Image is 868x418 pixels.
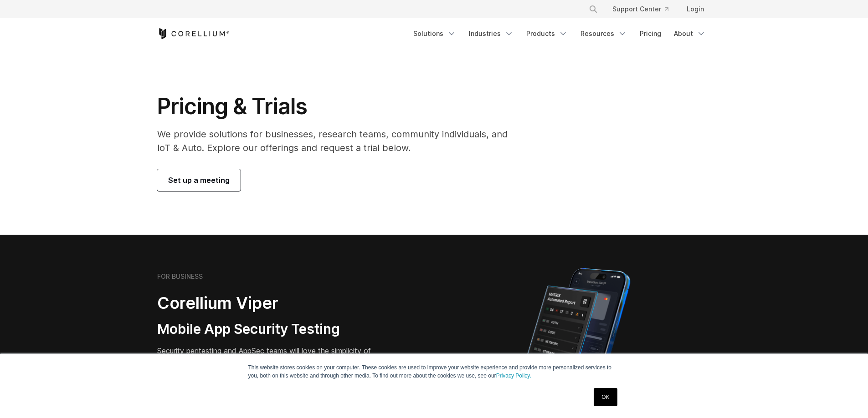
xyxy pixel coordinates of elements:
a: Resources [575,25,632,42]
p: We provide solutions for businesses, research teams, community individuals, and IoT & Auto. Explo... [157,127,520,155]
a: Corellium Home [157,28,230,39]
a: Pricing [634,25,667,42]
h3: Mobile App Security Testing [157,321,390,338]
div: Navigation Menu [578,1,711,17]
a: Privacy Policy. [496,373,531,379]
a: Login [679,1,711,17]
button: Search [585,1,601,17]
h1: Pricing & Trials [157,93,520,120]
div: Navigation Menu [408,25,711,42]
h6: FOR BUSINESS [157,272,203,281]
h2: Corellium Viper [157,293,390,313]
a: Products [521,25,573,42]
a: Set up a meeting [157,169,241,191]
a: Industries [463,25,519,42]
a: Solutions [408,25,462,42]
span: Set up a meeting [168,175,230,186]
p: Security pentesting and AppSec teams will love the simplicity of automated report generation comb... [157,345,390,378]
a: OK [594,388,617,406]
a: About [668,25,711,42]
p: This website stores cookies on your computer. These cookies are used to improve your website expe... [248,363,620,380]
a: Support Center [605,1,676,17]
